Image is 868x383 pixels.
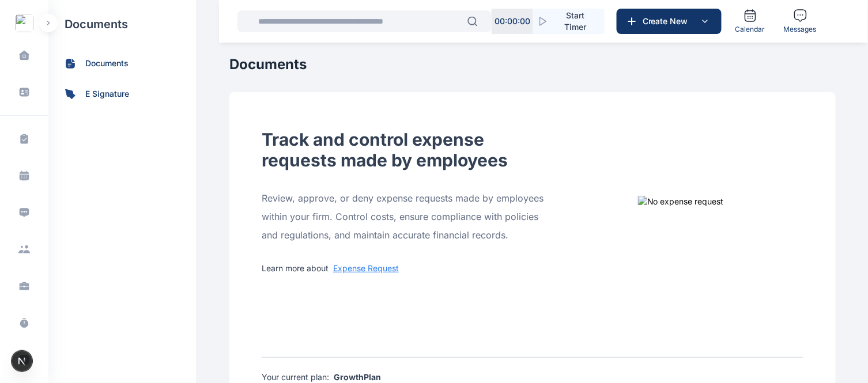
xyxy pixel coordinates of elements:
[262,263,399,274] p: Learn more about
[638,16,698,27] span: Create New
[735,25,765,34] span: Calendar
[638,196,724,207] img: No expense request
[48,48,196,79] a: documents
[262,189,546,244] div: Review, approve, or deny expense requests made by employees within your firm. Control costs, ensu...
[495,16,530,27] p: 00 : 00 : 00
[85,58,129,70] span: documents
[556,10,595,33] span: Start Timer
[229,55,836,74] h1: Documents
[334,372,381,382] span: Growth Plan
[533,9,605,34] button: Start Timer
[731,4,770,39] a: Calendar
[784,25,817,34] span: Messages
[333,263,399,273] a: Expense Request
[617,9,722,34] button: Create New
[262,129,546,170] p: Track and control expense requests made by employees
[48,79,196,109] a: e signature
[85,88,129,100] span: e signature
[779,4,821,39] a: Messages
[262,371,803,383] p: Your current plan:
